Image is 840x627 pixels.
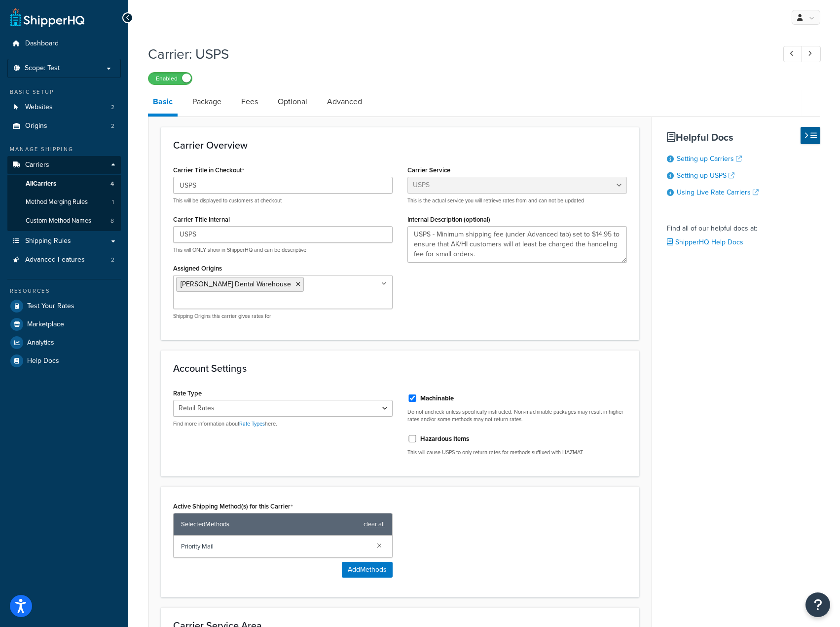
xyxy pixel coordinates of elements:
span: Help Docs [27,357,59,365]
label: Rate Type [173,390,202,397]
a: Custom Method Names8 [7,212,121,230]
textarea: USPS - Minimum shipping fee (under Advanced tab) set to $14.95 to ensure that AK/HI customers wil... [407,226,627,263]
button: AddMethods [342,562,393,578]
a: Advanced [322,90,367,114]
a: Package [187,90,226,114]
li: Origins [7,117,121,135]
span: [PERSON_NAME] Dental Warehouse [181,279,291,289]
label: Carrier Title Internal [173,216,230,223]
a: Shipping Rules [7,232,121,250]
li: Advanced Features [7,251,121,269]
p: Do not uncheck unless specifically instructed. Non-machinable packages may result in higher rates... [407,408,627,424]
a: clear all [364,517,385,531]
span: Priority Mail [181,540,369,553]
a: Websites2 [7,98,121,117]
a: Next Record [802,46,821,62]
a: Dashboard [7,35,121,53]
span: 2 [111,103,114,112]
li: Method Merging Rules [7,193,121,211]
label: Carrier Title in Checkout [173,166,244,174]
label: Internal Description (optional) [407,216,490,223]
a: Analytics [7,334,121,352]
p: This will be displayed to customers at checkout [173,197,393,204]
p: This will cause USPS to only return rates for methods suffixed with HAZMAT [407,449,627,456]
label: Hazardous Items [420,434,469,443]
span: Origins [25,122,47,130]
button: Hide Help Docs [801,127,820,144]
span: 2 [111,256,114,264]
span: 1 [112,198,114,206]
a: Help Docs [7,352,121,370]
span: Method Merging Rules [26,198,88,206]
a: ShipperHQ Help Docs [667,237,743,247]
li: Websites [7,98,121,117]
a: Previous Record [783,46,803,62]
button: Open Resource Center [805,592,830,617]
a: Optional [273,90,312,114]
a: Origins2 [7,117,121,135]
span: Websites [25,103,53,112]
a: Marketplace [7,315,121,333]
span: Custom Method Names [26,217,91,225]
p: Find more information about here. [173,420,393,428]
a: Setting up USPS [677,170,734,181]
span: 8 [110,217,114,225]
div: Manage Shipping [7,145,121,154]
a: Rate Types [239,420,265,428]
label: Carrier Service [407,166,450,174]
h3: Carrier Overview [173,140,627,151]
span: Dashboard [25,39,59,48]
label: Machinable [420,394,454,403]
p: This will ONLY show in ShipperHQ and can be descriptive [173,246,393,254]
span: Advanced Features [25,256,85,264]
span: Shipping Rules [25,237,71,245]
span: Carriers [25,161,49,169]
label: Active Shipping Method(s) for this Carrier [173,503,293,510]
span: Selected Methods [181,517,359,531]
a: Fees [236,90,263,114]
li: Carriers [7,156,121,231]
h1: Carrier: USPS [148,44,765,64]
span: All Carriers [26,180,56,188]
span: 4 [110,180,114,188]
li: Custom Method Names [7,212,121,230]
div: Resources [7,287,121,295]
label: Assigned Origins [173,265,222,272]
h3: Helpful Docs [667,132,820,143]
div: Find all of our helpful docs at: [667,214,820,249]
a: Basic [148,90,178,117]
span: Marketplace [27,320,64,329]
span: Analytics [27,339,54,347]
h3: Account Settings [173,363,627,374]
p: This is the actual service you will retrieve rates from and can not be updated [407,197,627,204]
a: Carriers [7,156,121,174]
a: Setting up Carriers [677,154,742,164]
a: Test Your Rates [7,297,121,315]
a: Method Merging Rules1 [7,193,121,211]
span: Test Your Rates [27,302,74,311]
a: Advanced Features2 [7,251,121,269]
label: Enabled [148,73,192,84]
p: Shipping Origins this carrier gives rates for [173,313,393,320]
a: AllCarriers4 [7,175,121,193]
div: Basic Setup [7,88,121,96]
a: Using Live Rate Carriers [677,187,759,197]
span: 2 [111,122,114,130]
span: Scope: Test [25,64,60,73]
